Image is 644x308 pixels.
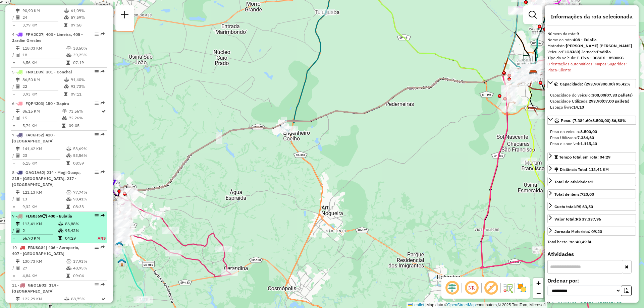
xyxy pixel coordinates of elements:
[95,170,99,174] em: Opções
[12,203,15,210] td: =
[560,81,631,86] span: Capacidade: (293,90/308,00) 95,42%
[42,214,46,218] i: Veículo já utilizado nesta sessão
[12,245,79,256] span: | 406 - Aeroporto, 407 - [GEOGRAPHIC_DATA]
[64,92,67,96] i: Tempo total em rota
[562,49,579,54] strong: FLG8J69
[464,280,480,296] span: Ocultar NR
[66,274,70,278] i: Tempo total em rota
[101,283,105,287] em: Rota exportada
[12,213,72,219] span: 9 -
[547,227,636,236] a: Jornada Motorista: 09:20
[592,93,605,98] strong: 308,00
[73,59,105,66] td: 07:19
[70,14,104,21] td: 57,59%
[12,265,15,271] td: /
[22,22,64,28] td: 3,79 KM
[65,221,91,227] td: 86,88%
[25,101,43,106] span: FQP4J03
[22,272,66,279] td: 4,84 KM
[597,49,611,54] strong: Padrão
[580,141,597,146] strong: 1.115,40
[101,70,105,74] em: Rota exportada
[73,145,105,152] td: 53,69%
[547,276,636,285] label: Ordenar por:
[22,265,66,271] td: 27
[25,132,43,137] span: FAC6H52
[12,69,72,74] span: 5 -
[16,9,20,13] i: Distância Total
[12,283,59,294] span: 11 -
[66,190,71,194] i: % de utilização do peso
[68,115,101,121] td: 72,26%
[64,297,69,301] i: % de utilização do peso
[16,229,20,233] i: Total de Atividades
[66,205,70,209] i: Tempo total em rota
[58,236,62,240] i: Tempo total em rota
[533,278,543,288] a: Zoom in
[573,37,597,42] strong: 408 - Eulalia
[547,55,636,61] div: Tipo do veículo:
[547,152,636,161] a: Tempo total em rota: 04:29
[22,76,64,83] td: 86,50 KM
[22,115,62,121] td: 15
[12,196,15,202] td: /
[12,283,59,294] span: | 114 - [GEOGRAPHIC_DATA]
[12,101,69,106] span: 6 -
[95,283,99,287] em: Opções
[12,227,15,234] td: /
[22,196,66,202] td: 13
[25,69,43,74] span: FNX1D39
[66,266,71,270] i: % de utilização da cubagem
[12,245,79,256] span: 10 -
[73,265,105,271] td: 48,95%
[483,280,499,296] span: Exibir rótulo
[16,190,20,194] i: Distância Total
[22,258,66,265] td: 130,73 KM
[12,115,15,121] td: /
[102,109,106,113] i: Rota otimizada
[101,170,105,174] em: Rota exportada
[115,241,123,250] img: 618 UDC Light Limeira
[552,301,622,306] a: 1 - 94418682 - B TRES VAREJISTA DE
[28,245,46,250] span: FBU8G84
[547,49,636,55] div: Veículo:
[517,283,527,293] img: Exibir/Ocultar setores
[12,152,15,159] td: /
[73,272,105,279] td: 09:04
[502,283,513,293] img: Fluxo de ruas
[16,78,20,82] i: Distância Total
[16,297,20,301] i: Distância Total
[547,116,636,125] a: Peso: (7.384,60/8.500,00) 86,88%
[12,170,81,187] span: | 214 - Mogi Guaçu, 215 - [GEOGRAPHIC_DATA], 217 - [GEOGRAPHIC_DATA]
[559,155,610,160] span: Tempo total em rota: 04:29
[12,235,15,242] td: =
[22,59,66,66] td: 6,56 KM
[70,76,104,83] td: 91,40%
[101,133,105,137] em: Rota exportada
[46,213,72,219] span: | 408 - Eulalia
[22,14,64,21] td: 24
[70,22,104,28] td: 07:58
[408,303,424,307] a: Leaflet
[12,132,55,143] span: | 420 - [GEOGRAPHIC_DATA]
[62,109,67,113] i: % de utilização do peso
[25,213,42,219] span: FLG8J69
[577,135,594,140] strong: 7.384,60
[550,104,633,110] div: Espaço livre:
[68,122,101,129] td: 09:05
[12,14,15,21] td: /
[101,32,105,36] em: Rota exportada
[550,92,633,98] div: Capacidade do veículo:
[536,279,541,287] span: +
[66,161,70,165] i: Tempo total em rota
[66,153,71,158] i: % de utilização da cubagem
[73,258,105,265] td: 37,93%
[536,289,541,297] span: −
[64,23,67,27] i: Tempo total em rota
[547,79,636,88] a: Capacidade: (293,90/308,00) 95,42%
[547,31,636,37] div: Número da rota:
[12,32,83,43] span: | 403 - Limeira, 405 - Jardim Orestes
[70,83,104,90] td: 93,73%
[62,116,67,120] i: % de utilização da cubagem
[554,216,601,222] div: Valor total:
